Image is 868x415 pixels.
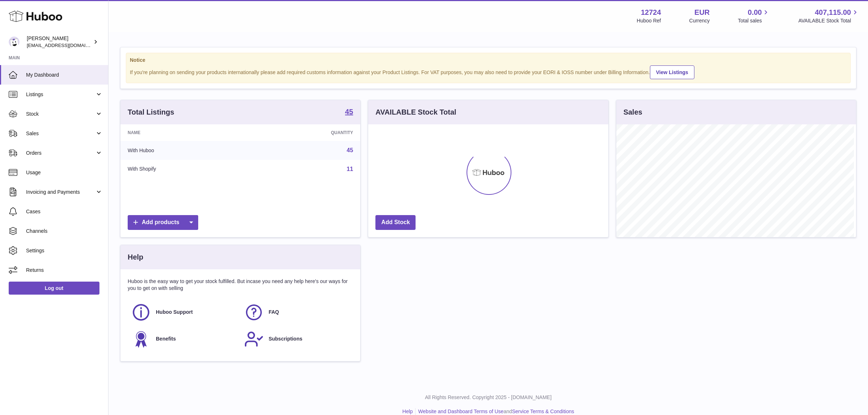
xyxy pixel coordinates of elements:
div: Currency [689,17,710,24]
span: Stock [26,111,95,117]
span: Invoicing and Payments [26,189,95,196]
span: Benefits [156,335,176,342]
a: Huboo Support [131,303,237,322]
strong: 12724 [641,8,661,17]
td: With Huboo [120,141,250,160]
span: Orders [26,150,95,157]
span: Sales [26,130,95,137]
a: 0.00 Total sales [738,8,770,24]
p: All Rights Reserved. Copyright 2025 - [DOMAIN_NAME] [114,394,862,401]
div: [PERSON_NAME] [27,35,92,49]
a: 45 [345,108,353,117]
p: Huboo is the easy way to get your stock fulfilled. But incase you need any help here's our ways f... [128,278,353,292]
h3: Total Listings [128,107,174,117]
span: 0.00 [748,8,762,17]
h3: Help [128,252,143,262]
span: Settings [26,247,103,254]
img: internalAdmin-12724@internal.huboo.com [9,37,20,47]
a: Log out [9,282,99,295]
strong: EUR [694,8,710,17]
a: Service Terms & Conditions [512,408,574,414]
a: FAQ [244,303,350,322]
a: 407,115.00 AVAILABLE Stock Total [798,8,859,24]
a: View Listings [650,65,694,79]
a: Add products [128,215,198,230]
span: FAQ [269,309,279,316]
span: 407,115.00 [815,8,851,17]
span: My Dashboard [26,72,103,78]
span: Subscriptions [269,335,302,342]
h3: AVAILABLE Stock Total [375,107,456,117]
a: Website and Dashboard Terms of Use [418,408,503,414]
h3: Sales [624,107,642,117]
a: 45 [347,147,353,153]
span: Returns [26,267,103,274]
strong: Notice [130,57,847,64]
strong: 45 [345,108,353,115]
td: With Shopify [120,160,250,179]
a: Help [403,408,413,414]
span: Total sales [738,17,770,24]
th: Quantity [250,124,361,141]
div: Huboo Ref [637,17,661,24]
a: Benefits [131,329,237,349]
a: Add Stock [375,215,416,230]
span: Cases [26,208,103,215]
a: Subscriptions [244,329,350,349]
span: Channels [26,228,103,235]
span: [EMAIL_ADDRESS][DOMAIN_NAME] [27,42,106,48]
li: and [416,408,574,415]
a: 11 [347,166,353,172]
span: AVAILABLE Stock Total [798,17,859,24]
span: Listings [26,91,95,98]
span: Huboo Support [156,309,193,316]
span: Usage [26,169,103,176]
th: Name [120,124,250,141]
div: If you're planning on sending your products internationally please add required customs informati... [130,64,847,79]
